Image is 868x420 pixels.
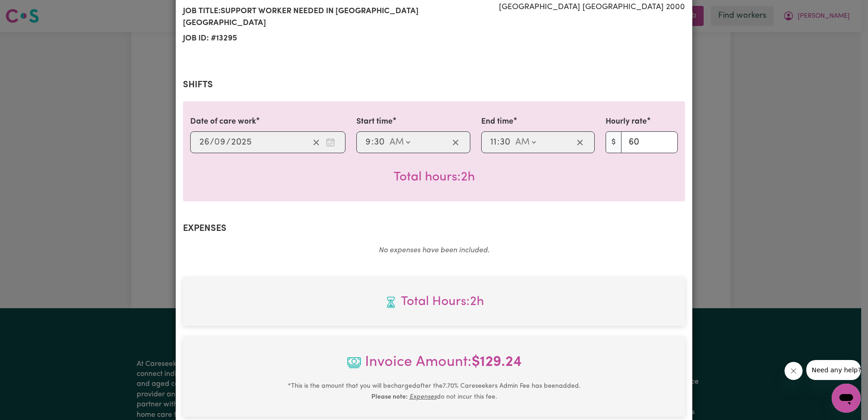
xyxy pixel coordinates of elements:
[309,135,323,149] button: Clear date
[439,1,685,13] span: [GEOGRAPHIC_DATA] [GEOGRAPHIC_DATA] 2000
[832,384,861,413] iframe: Button to launch messaging window
[5,6,55,14] span: Need any help?
[499,135,511,149] input: --
[365,135,371,149] input: --
[490,135,497,149] input: --
[323,135,338,149] button: Enter the date of care work
[210,137,214,147] span: /
[190,351,678,380] span: Invoice Amount:
[371,394,408,400] b: Please note:
[606,116,647,128] label: Hourly rate
[226,137,231,147] span: /
[481,116,513,128] label: End time
[183,4,429,31] span: Job title: Support Worker needed in [GEOGRAPHIC_DATA] [GEOGRAPHIC_DATA]
[784,362,803,380] iframe: Close message
[806,360,861,380] iframe: Message from company
[409,394,437,400] u: Expenses
[374,135,385,149] input: --
[394,171,475,184] span: Total hours worked: 2 hours
[371,137,374,147] span: :
[190,292,678,311] span: Total hours worked: 2 hours
[215,135,226,149] input: --
[183,223,685,234] h2: Expenses
[231,135,252,149] input: ----
[190,116,256,128] label: Date of care work
[214,138,220,147] span: 0
[606,131,621,153] span: $
[472,355,522,370] b: $ 129.24
[183,31,429,46] span: Job ID: # 13295
[497,137,499,147] span: :
[199,135,210,149] input: --
[183,80,685,90] h2: Shifts
[356,116,393,128] label: Start time
[288,383,581,400] small: This is the amount that you will be charged after the 7.70 % Careseekers Admin Fee has been added...
[379,247,489,254] em: No expenses have been included.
